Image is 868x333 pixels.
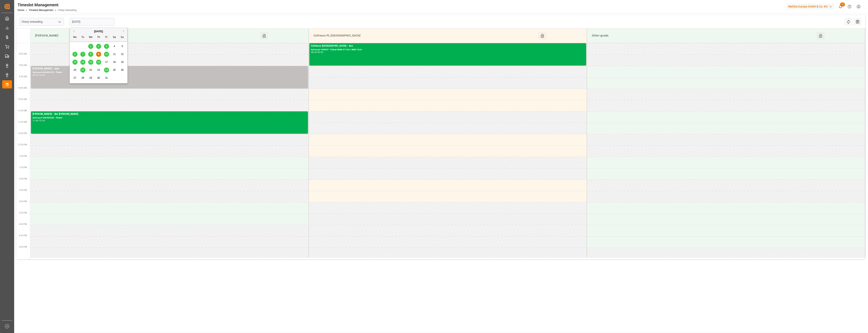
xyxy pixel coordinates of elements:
[98,53,99,56] span: 9
[104,75,109,81] div: Choose Friday, October 31st, 2025
[121,69,123,71] span: 26
[18,110,27,112] span: 11:00 AM
[97,61,100,63] span: 16
[787,4,834,10] div: Melitta Europa GmbH & Co. KG
[74,53,76,56] span: 6
[39,74,45,76] div: 10:00
[72,30,74,32] button: Previous Month
[71,42,126,82] div: month 2025-10
[98,45,99,48] span: 2
[80,68,85,73] div: Choose Tuesday, October 21st, 2025
[113,53,116,56] span: 11
[104,52,109,57] div: Choose Friday, October 10th, 2025
[80,60,85,65] div: Choose Tuesday, October 14th, 2025
[38,120,39,121] div: -
[19,53,27,55] span: 8:30 AM
[81,69,84,71] span: 21
[105,53,108,56] span: 10
[18,2,76,8] div: Timeslot Management
[88,52,93,57] div: Choose Wednesday, October 8th, 2025
[18,144,27,146] span: 12:30 PM
[120,35,125,40] div: Su
[19,75,27,78] span: 9:30 AM
[105,61,108,63] span: 17
[590,32,817,40] div: Other goods
[96,52,101,57] div: Choose Thursday, October 9th, 2025
[33,120,38,121] div: 11:00
[19,166,27,169] span: 1:30 PM
[97,76,100,79] span: 30
[19,212,27,214] span: 3:30 PM
[112,44,117,49] div: Choose Saturday, October 4th, 2025
[72,68,77,73] div: Choose Monday, October 20th, 2025
[312,32,538,40] div: Cofresco PL/[GEOGRAPHIC_DATA]
[787,3,836,10] button: Melitta Europa GmbH & Co. KG
[29,9,53,12] a: Timeslot Management
[96,75,101,81] div: Choose Thursday, October 30th, 2025
[72,35,77,40] div: Mo
[72,75,77,81] div: Choose Monday, October 27th, 2025
[33,67,306,71] div: [PERSON_NAME] - skat
[19,223,27,225] span: 4:00 PM
[90,45,91,48] span: 1
[72,52,77,57] div: Choose Monday, October 6th, 2025
[88,68,93,73] div: Choose Wednesday, October 22nd, 2025
[106,45,107,48] span: 3
[39,120,45,121] div: 12:00
[56,19,63,25] button: open menu
[33,71,306,74] div: Delivery#:400053479 - Plate#:
[90,53,91,56] span: 8
[19,64,27,66] span: 9:00 AM
[19,178,27,180] span: 2:00 PM
[96,68,101,73] div: Choose Thursday, October 23rd, 2025
[33,116,306,120] div: Delivery#:400053646 - Plate#:
[113,69,116,71] span: 25
[104,35,109,40] div: Fr
[81,76,84,79] span: 28
[73,61,76,63] span: 13
[96,44,101,49] div: Choose Thursday, October 2nd, 2025
[317,51,317,53] div: -
[311,48,585,52] div: Delivery#:490057 - Plate#:WGM 9714G / WND 78J4
[96,60,101,65] div: Choose Thursday, October 16th, 2025
[123,30,125,32] button: Next Month
[19,189,27,191] span: 2:30 PM
[81,61,84,63] span: 14
[836,2,845,11] button: show 12 new notifications
[18,132,27,134] span: 12:00 PM
[34,32,260,40] div: [PERSON_NAME]
[73,69,76,71] span: 20
[18,98,27,100] span: 10:30 AM
[82,53,84,56] span: 7
[19,234,27,237] span: 4:30 PM
[70,18,115,26] input: DD-MM-YYYY
[121,61,123,63] span: 19
[89,61,92,63] span: 15
[33,112,306,116] div: [PERSON_NAME] - lkw [PERSON_NAME]
[105,69,108,71] span: 24
[104,60,109,65] div: Choose Friday, October 17th, 2025
[97,69,100,71] span: 23
[114,45,115,48] span: 4
[88,60,93,65] div: Choose Wednesday, October 15th, 2025
[120,60,125,65] div: Choose Sunday, October 19th, 2025
[96,35,101,40] div: Th
[89,76,92,79] span: 29
[33,74,38,76] div: 09:00
[70,29,127,33] div: [DATE]
[18,121,27,123] span: 11:30 AM
[19,18,64,26] input: Type to search/select
[89,69,92,71] span: 22
[120,68,125,73] div: Choose Sunday, October 26th, 2025
[311,44,585,48] div: Cofresco [GEOGRAPHIC_DATA] - dss
[38,74,39,76] div: -
[88,35,93,40] div: We
[73,76,76,79] span: 27
[104,44,109,49] div: Choose Friday, October 3rd, 2025
[88,44,93,49] div: Choose Wednesday, October 1st, 2025
[112,60,117,65] div: Choose Saturday, October 18th, 2025
[80,35,85,40] div: Tu
[112,68,117,73] div: Choose Saturday, October 25th, 2025
[121,53,123,56] span: 12
[104,68,109,73] div: Choose Friday, October 24th, 2025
